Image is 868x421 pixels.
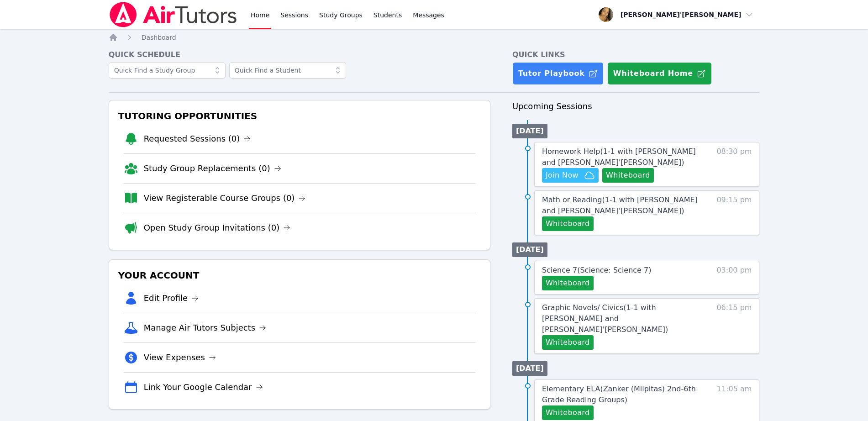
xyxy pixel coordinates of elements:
[142,33,176,42] a: Dashboard
[144,162,281,175] a: Study Group Replacements (0)
[413,11,444,20] span: Messages
[144,192,306,205] a: View Registerable Course Groups (0)
[716,302,752,350] span: 06:15 pm
[716,265,752,290] span: 03:00 pm
[542,405,594,420] button: Whiteboard
[144,381,263,394] a: Link Your Google Calendar
[144,321,267,334] a: Manage Air Tutors Subjects
[542,276,594,290] button: Whiteboard
[512,361,547,376] li: [DATE]
[512,49,760,60] h4: Quick Links
[542,216,594,231] button: Whiteboard
[144,351,216,364] a: View Expenses
[512,124,547,138] li: [DATE]
[542,384,696,404] span: Elementary ELA ( Zanker (Milpitas) 2nd-6th Grade Reading Groups )
[116,108,483,124] h3: Tutoring Opportunities
[144,132,251,145] a: Requested Sessions (0)
[542,265,652,276] a: Science 7(Science: Science 7)
[109,33,760,42] nav: Breadcrumb
[512,62,604,85] a: Tutor Playbook
[542,195,700,216] a: Math or Reading(1-1 with [PERSON_NAME] and [PERSON_NAME]'[PERSON_NAME])
[542,302,700,335] a: Graphic Novels/ Civics(1-1 with [PERSON_NAME] and [PERSON_NAME]'[PERSON_NAME])
[109,49,490,60] h4: Quick Schedule
[229,62,346,79] input: Quick Find a Student
[542,146,700,168] a: Homework Help(1-1 with [PERSON_NAME] and [PERSON_NAME]'[PERSON_NAME])
[542,147,696,167] span: Homework Help ( 1-1 with [PERSON_NAME] and [PERSON_NAME]'[PERSON_NAME] )
[542,195,698,215] span: Math or Reading ( 1-1 with [PERSON_NAME] and [PERSON_NAME]'[PERSON_NAME] )
[109,62,226,79] input: Quick Find a Study Group
[512,242,547,257] li: [DATE]
[144,221,291,234] a: Open Study Group Invitations (0)
[542,335,594,350] button: Whiteboard
[116,267,483,284] h3: Your Account
[716,146,752,183] span: 08:30 pm
[716,195,752,231] span: 09:15 pm
[602,168,654,183] button: Whiteboard
[109,2,238,27] img: Air Tutors
[512,100,760,113] h3: Upcoming Sessions
[542,168,599,183] button: Join Now
[546,170,579,181] span: Join Now
[607,62,712,85] button: Whiteboard Home
[542,303,668,334] span: Graphic Novels/ Civics ( 1-1 with [PERSON_NAME] and [PERSON_NAME]'[PERSON_NAME] )
[142,34,176,41] span: Dashboard
[144,292,199,305] a: Edit Profile
[542,384,700,405] a: Elementary ELA(Zanker (Milpitas) 2nd-6th Grade Reading Groups)
[542,266,652,274] span: Science 7 ( Science: Science 7 )
[717,384,752,420] span: 11:05 am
